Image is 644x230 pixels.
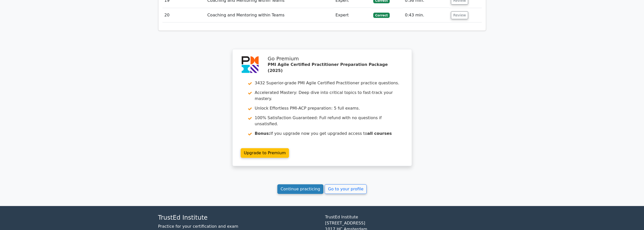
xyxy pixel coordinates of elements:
a: Upgrade to Premium [241,148,289,158]
h4: TrustEd Institute [158,214,319,221]
a: Continue practicing [277,184,324,194]
td: Coaching and Mentoring within Teams [205,8,333,22]
a: Practice for your certification and exam [158,224,238,229]
button: Review [451,11,468,19]
span: Correct [373,13,390,18]
td: Expert [334,8,371,22]
a: Go to your profile [325,184,367,194]
td: 20 [162,8,205,22]
td: 0:43 min. [403,8,449,22]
